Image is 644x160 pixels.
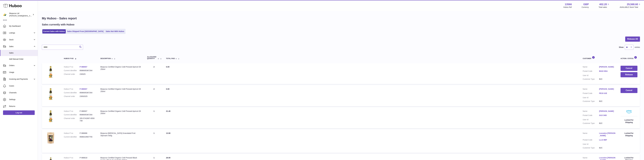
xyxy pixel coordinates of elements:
[620,6,641,8] span: AVAILABLE Stock Total
[599,132,615,137] a: Louvaine [PERSON_NAME]
[583,122,599,125] dt: Customer Type
[100,58,111,59] span: Description
[583,132,599,137] dt: Name
[3,13,7,16] img: peter@biopurus.co.uk
[582,6,589,8] div: Currency
[64,69,80,72] dt: Current identifier
[583,139,599,142] dt: Postal Code
[145,108,163,128] td: 1
[166,88,169,90] span: 0.00
[9,25,36,27] span: My Dashboard
[42,23,74,26] h2: Sales currently with Huboo
[80,117,95,122] dd: 205-5742697-6550748
[583,110,599,113] dt: Name
[9,58,36,60] span: Add Manual Order
[9,52,36,54] span: Sales
[583,100,599,102] dt: Customer Type
[64,136,80,138] dt: Current identifier
[80,136,95,138] dd: 8586019567755
[166,157,170,159] span: 28.90
[100,66,142,70] div: Biopurus Certified Organic Cold Pressed Apricot Oil 250ml
[583,3,589,6] strong: GBP
[80,132,95,134] dd: P-986886
[80,110,95,112] dd: P-986907
[64,132,80,134] dt: Huboo P no
[64,88,80,90] dt: Huboo P no
[64,117,80,122] dt: Channel order
[583,92,599,95] dt: Postal Code
[619,46,624,48] label: Show
[80,73,95,75] dd: 230925
[599,3,610,8] a: 402.20 Total sales
[599,110,615,112] a: [PERSON_NAME]
[44,132,57,145] img: 135661717145798.jpg
[80,88,87,90] a: P-986907
[599,139,615,141] a: LL13 8BF
[145,85,163,106] td: 2
[9,45,33,48] span: Sales
[599,147,615,149] dd: B2C
[64,66,80,68] dt: Huboo P no
[9,64,33,67] span: Orders
[64,58,74,59] span: Huboo P no
[599,78,615,80] dd: B2C
[599,114,615,117] a: GU3 3HD
[599,88,615,90] a: [PERSON_NAME]
[64,95,80,98] dt: Channel order
[80,114,95,116] dd: 8588005367264
[66,29,104,33] a: Sales Shipped From [GEOGRAPHIC_DATA]
[599,70,615,72] a: BH22 8DA
[621,88,637,93] button: Cancel
[9,98,36,101] span: Settings
[9,15,51,17] span: [PERSON_NAME][EMAIL_ADDRESS][DOMAIN_NAME]
[3,110,35,115] a: Log out
[80,69,95,72] dd: 8588005367264
[599,92,615,95] a: PE33 0JE
[621,56,637,59] div: Action / Status
[9,85,36,87] span: Cases
[621,66,637,71] button: Cancel
[9,71,36,74] span: Usage
[166,132,170,134] span: 13.90
[583,96,599,99] dt: User Id
[145,130,163,153] td: 1
[599,6,610,8] span: Total sales
[583,66,599,69] dt: Name
[583,88,599,91] dt: Name
[9,12,32,17] div: Biopurus Ltd
[563,6,572,8] div: Huboo Ref
[625,37,640,42] button: Release All
[166,58,175,59] span: Total paid
[44,110,57,123] img: 135661717143959.jpg
[599,100,615,102] dd: B2C
[621,72,637,77] button: Release
[599,122,615,125] dd: B2C
[621,132,637,137] div: Locked for Shipping
[583,143,599,145] dt: User Id
[9,92,36,94] span: Channels
[599,66,615,68] a: [PERSON_NAME]
[64,73,80,75] dt: Channel order
[145,63,163,84] td: 2
[166,110,170,112] span: 21.40
[80,157,95,159] dd: P-986818
[64,92,80,94] dt: Current identifier
[147,56,157,59] span: ALLOCATED Quantity
[9,78,33,80] span: Invoicing and Payments
[64,157,80,159] dt: Huboo P no
[621,119,637,124] div: Locked for Shipping
[9,39,33,41] span: Stock
[565,3,572,6] strong: 13566
[583,74,599,77] dt: User Id
[100,88,142,93] div: Biopurus Certified Organic Cold Pressed Apricot Oil 250ml
[42,29,66,33] a: Current Sales with Huboo
[44,88,57,100] img: 135661717143959.jpg
[583,147,599,149] dt: Customer Type
[9,32,33,34] span: Listings
[599,3,607,6] span: 402.20
[620,3,641,8] a: 29,568.60 AVAILABLE Stock Total
[626,110,632,113] img: primelogo.png
[100,110,142,115] div: Biopurus Certified Organic Cold Pressed Apricot Oil 250ml
[583,78,599,80] dt: Customer Type
[42,16,640,20] h1: My Huboo - Sales report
